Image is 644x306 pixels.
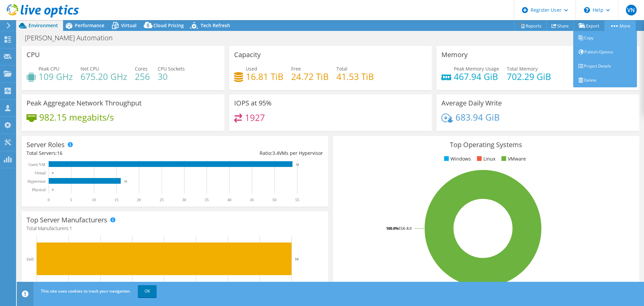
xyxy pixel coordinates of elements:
[121,22,137,29] span: Virtual
[246,65,257,72] span: Used
[135,73,150,80] h4: 256
[26,216,107,224] h3: Top Server Manufacturers
[441,51,468,58] h3: Memory
[386,226,398,231] tspan: 100.0%
[26,257,34,262] text: Dell
[546,20,574,31] a: Share
[48,198,50,202] text: 0
[52,188,54,191] text: 0
[336,73,374,80] h4: 41.53 TiB
[39,114,114,121] h4: 982.15 megabits/s
[26,51,40,58] h3: CPU
[80,73,127,80] h4: 675.20 GHz
[455,114,500,121] h4: 683.94 GiB
[227,198,231,202] text: 40
[573,31,637,45] a: Copy
[41,288,131,294] span: This site uses cookies to track your navigation.
[234,99,272,107] h3: IOPS at 95%
[75,22,104,29] span: Performance
[296,163,299,166] text: 54
[574,20,605,31] a: Export
[338,141,634,148] h3: Top Operating Systems
[205,198,209,202] text: 35
[626,5,637,15] span: VN
[138,285,157,297] a: OK
[69,225,72,231] span: 1
[291,73,329,80] h4: 24.72 TiB
[250,198,254,202] text: 45
[26,99,142,107] h3: Peak Aggregate Network Throughput
[291,65,301,72] span: Free
[573,73,637,87] a: Delete
[29,162,45,167] text: Guest VM
[22,34,123,42] h1: [PERSON_NAME] Automation
[454,73,499,80] h4: 467.94 GiB
[26,149,175,157] div: Total Servers:
[52,171,54,175] text: 0
[160,198,164,202] text: 25
[175,149,323,157] div: Ratio: VMs per Hypervisor
[573,59,637,73] a: Project Details
[28,179,46,184] text: Hypervisor
[475,155,495,163] li: Linux
[201,22,230,29] span: Tech Refresh
[604,20,636,31] a: More
[573,45,637,59] a: Publish Options
[32,187,46,192] text: Physical
[39,73,73,80] h4: 109 GHz
[584,7,590,13] svg: \n
[272,198,276,202] text: 50
[92,198,96,202] text: 10
[135,65,148,72] span: Cores
[234,51,261,58] h3: Capacity
[515,20,547,31] a: Reports
[70,198,72,202] text: 5
[272,150,279,156] span: 3.4
[295,257,299,261] text: 16
[182,198,186,202] text: 30
[114,198,118,202] text: 15
[26,141,65,148] h3: Server Roles
[507,73,551,80] h4: 702.29 GiB
[500,155,526,163] li: VMware
[158,73,185,80] h4: 30
[295,198,299,202] text: 55
[442,155,471,163] li: Windows
[124,180,127,183] text: 16
[246,73,283,80] h4: 16.81 TiB
[398,226,412,231] tspan: ESXi 8.0
[26,225,323,232] h4: Total Manufacturers:
[153,22,184,29] span: Cloud Pricing
[29,22,58,29] span: Environment
[245,114,265,121] h4: 1927
[35,171,46,175] text: Virtual
[57,150,62,156] span: 16
[454,65,499,72] span: Peak Memory Usage
[441,99,502,107] h3: Average Daily Write
[336,65,347,72] span: Total
[137,198,141,202] text: 20
[507,65,538,72] span: Total Memory
[39,65,59,72] span: Peak CPU
[80,65,99,72] span: Net CPU
[158,65,185,72] span: CPU Sockets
